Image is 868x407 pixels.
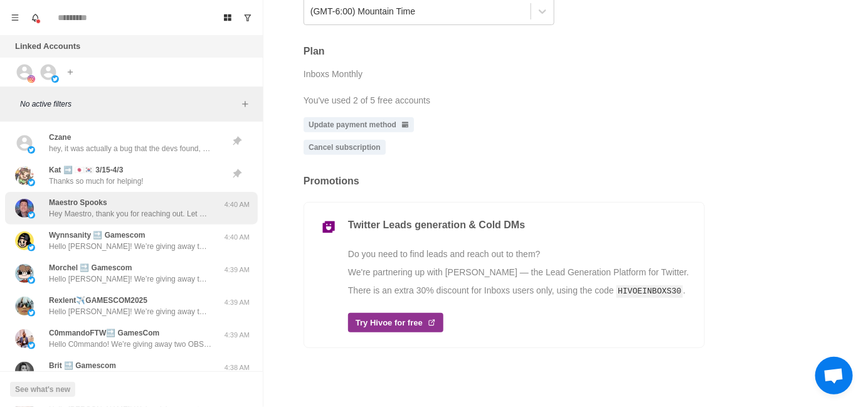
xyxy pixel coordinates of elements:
code: HIVOEINBOXS30 [617,285,684,298]
img: picture [15,297,34,315]
img: picture [15,199,34,218]
p: 4:40 AM [221,199,253,210]
button: See what's new [10,382,75,397]
img: picture [15,329,34,348]
a: Cancel subscription [304,140,386,155]
img: picture [28,179,35,186]
img: picture [15,362,34,381]
img: picture [15,166,34,185]
img: picture [28,277,35,284]
p: Rexlent✈️GAMESCOM2025 [49,295,147,306]
p: Hello [PERSON_NAME]! We’re giving away two OBSBOT cameras, a blerpy plushie and pins at the booth... [49,241,212,252]
p: hey, it was actually a bug that the devs found, they had pushed up a short-term fix while they pa... [49,143,212,154]
p: There is an extra 30% discount for Inboxs users only, using the code . [348,284,689,298]
img: picture [28,342,35,349]
a: Update payment method [304,117,414,132]
p: Czane [49,132,71,143]
p: C0mmandoFTW🔜 GamesCom [49,327,159,339]
p: Twitter Leads generation & Cold DMs [348,218,689,233]
p: Linked Accounts [15,40,80,53]
p: You've used 2 of 5 free accounts [304,91,430,110]
div: Inboxs Monthly [304,65,363,83]
button: Add account [63,65,78,80]
p: 4:39 AM [221,265,253,275]
p: 4:38 AM [221,362,253,373]
img: picture [28,309,35,317]
p: Hello C0mmando! We’re giving away two OBSBOT cameras, a blerpy plushie and pins at the booth! We’... [49,339,212,350]
a: Open chat [815,357,853,394]
div: Try Hivoe for free [348,313,443,333]
p: Wynnsanity 🔜 Gamescom [49,230,146,241]
p: Hey Maestro, thank you for reaching out. Let me see if we can get that refund processed for you, ... [49,208,212,219]
p: Brit 🔜 Gamescom [49,360,116,371]
p: Do you need to find leads and reach out to them? [348,248,689,261]
button: Show unread conversations [238,8,258,28]
p: 4:40 AM [221,232,253,243]
h2: Promotions [304,175,705,187]
p: 4:39 AM [221,330,253,341]
button: Menu [5,8,25,28]
a: Try Hivoe for free [348,313,689,333]
img: picture [28,75,35,83]
img: picture [15,231,34,250]
button: Add filters [238,97,253,112]
p: 4:39 AM [221,297,253,308]
h2: Plan [304,45,705,57]
p: No active filters [20,98,238,110]
p: Thanks so much for helping! [49,176,144,187]
img: hivoe_logo.png [319,218,338,236]
img: picture [28,211,35,219]
p: Hello [PERSON_NAME]! We’re giving away two OBSBOT cameras, a blerpy plushie and pins at the booth... [49,306,212,317]
button: Notifications [25,8,45,28]
p: Morchel 🔜 Gamescom [49,262,132,273]
img: picture [15,264,34,283]
img: picture [28,146,35,154]
p: Kat ➡️ 🇯🇵🇰🇷 3/15-4/3 [49,164,123,176]
p: Hello [PERSON_NAME]! We’re giving away two OBSBOT cameras, a blerpy plushie and pins at the booth... [49,273,212,285]
p: Maestro Spooks [49,197,107,208]
img: picture [51,75,59,83]
button: Board View [218,8,238,28]
p: We're partnering up with [PERSON_NAME] — the Lead Generation Platform for Twitter. [348,266,689,279]
img: picture [28,244,35,251]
